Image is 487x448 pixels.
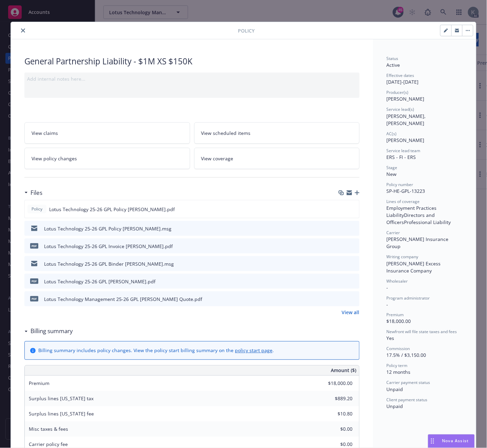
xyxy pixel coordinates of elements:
[387,403,403,410] span: Unpaid
[340,243,345,250] button: download file
[32,129,58,137] span: View claims
[29,380,49,387] span: Premium
[428,434,475,448] button: Nova Assist
[331,367,357,374] span: Amount ($)
[387,171,397,177] span: New
[44,225,171,232] div: Lotus Technology 25-26 GPL Policy [PERSON_NAME].msg
[238,27,255,34] span: Policy
[404,219,451,225] span: Professional Liability
[313,424,357,434] input: 0.00
[29,441,68,448] span: Carrier policy fee
[351,225,357,232] button: preview file
[44,260,174,267] div: Lotus Technology 25-26 GPL Binder [PERSON_NAME].msg
[31,188,42,197] h3: Files
[194,122,360,144] a: View scheduled items
[313,394,357,404] input: 0.00
[194,148,360,169] a: View coverage
[387,73,414,78] span: Effective dates
[201,155,234,162] span: View coverage
[29,411,94,417] span: Surplus lines [US_STATE] fee
[387,148,421,154] span: Service lead team
[387,284,388,291] span: -
[351,260,357,267] button: preview file
[387,199,420,204] span: Lines of coverage
[49,206,175,213] span: Lotus Technology 25-26 GPL Policy [PERSON_NAME].pdf
[387,188,425,194] span: SP-HE-GPL-13223
[387,346,410,352] span: Commission
[201,129,251,137] span: View scheduled items
[387,318,411,325] span: $18,000.00
[387,96,425,102] span: [PERSON_NAME]
[387,386,403,393] span: Unpaid
[387,236,450,249] span: [PERSON_NAME] Insurance Group
[351,296,357,303] button: preview file
[340,278,345,285] button: download file
[387,397,428,403] span: Client payment status
[27,75,357,82] div: Add internal notes here...
[387,363,408,369] span: Policy term
[30,243,38,248] span: pdf
[387,212,437,225] span: Directors and Officers
[387,329,457,335] span: Newfront will file state taxes and fees
[24,56,360,67] div: General Partnership Liability - $1M XS $150K
[387,295,430,301] span: Program administrator
[44,296,202,303] div: Lotus Technology Management 25-26 GPL [PERSON_NAME] Quote.pdf
[24,148,190,169] a: View policy changes
[387,230,400,236] span: Carrier
[340,296,345,303] button: download file
[387,278,408,284] span: Wholesaler
[31,327,73,336] h3: Billing summary
[235,347,272,354] a: policy start page
[24,122,190,144] a: View claims
[387,89,409,95] span: Producer(s)
[44,243,173,250] div: Lotus Technology 25-26 GPL Invoice [PERSON_NAME].pdf
[387,352,426,359] span: 17.5% / $3,150.00
[387,165,398,170] span: Stage
[29,395,94,402] span: Surplus lines [US_STATE] tax
[19,26,27,35] button: close
[24,327,73,336] div: Billing summary
[387,369,411,375] span: 12 months
[340,225,345,232] button: download file
[387,137,425,143] span: [PERSON_NAME]
[387,312,404,318] span: Premium
[387,106,414,112] span: Service lead(s)
[32,155,77,162] span: View policy changes
[30,296,38,301] span: pdf
[44,278,156,285] div: Lotus Technology 25-26 GPL [PERSON_NAME].pdf
[387,154,416,160] span: ERS - FI - ERS
[30,279,38,284] span: pdf
[387,56,399,61] span: Status
[351,278,357,285] button: preview file
[387,62,400,68] span: Active
[340,206,345,213] button: download file
[387,335,394,342] span: Yes
[387,260,442,274] span: [PERSON_NAME] Excess Insurance Company
[387,131,397,137] span: AC(s)
[387,182,413,187] span: Policy number
[30,206,44,212] span: Policy
[340,260,345,267] button: download file
[29,426,68,432] span: Misc taxes & fees
[442,438,469,444] span: Nova Assist
[350,206,357,213] button: preview file
[313,409,357,419] input: 0.00
[351,243,357,250] button: preview file
[38,347,274,354] div: Billing summary includes policy changes. View the policy start billing summary on the .
[387,73,463,85] div: [DATE] - [DATE]
[428,435,437,448] div: Drag to move
[387,380,430,386] span: Carrier payment status
[24,188,42,197] div: Files
[387,301,388,308] span: -
[387,254,419,260] span: Writing company
[387,205,438,218] span: Employment Practices Liability
[313,379,357,389] input: 0.00
[387,113,427,126] span: [PERSON_NAME], [PERSON_NAME]
[342,309,360,316] a: View all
